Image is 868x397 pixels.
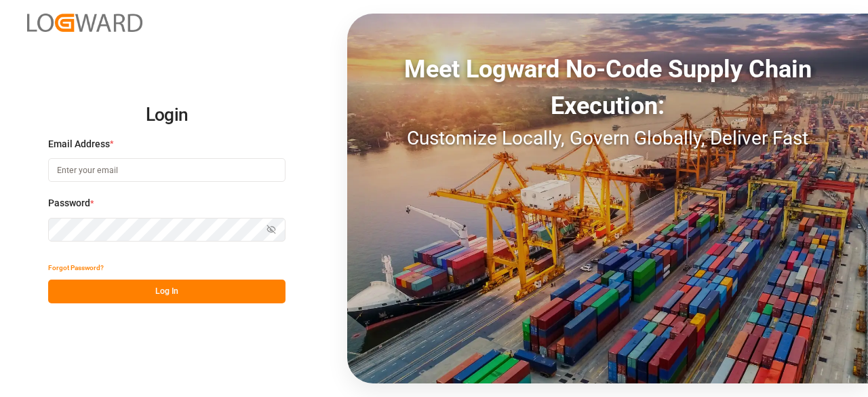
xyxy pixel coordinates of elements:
input: Enter your email [48,158,285,182]
button: Forgot Password? [48,256,104,280]
h2: Login [48,94,285,137]
div: Meet Logward No-Code Supply Chain Execution: [347,51,868,124]
span: Email Address [48,137,110,151]
img: Logward_new_orange.png [27,14,142,32]
button: Log In [48,280,285,303]
span: Password [48,196,90,210]
div: Customize Locally, Govern Globally, Deliver Fast [347,124,868,153]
